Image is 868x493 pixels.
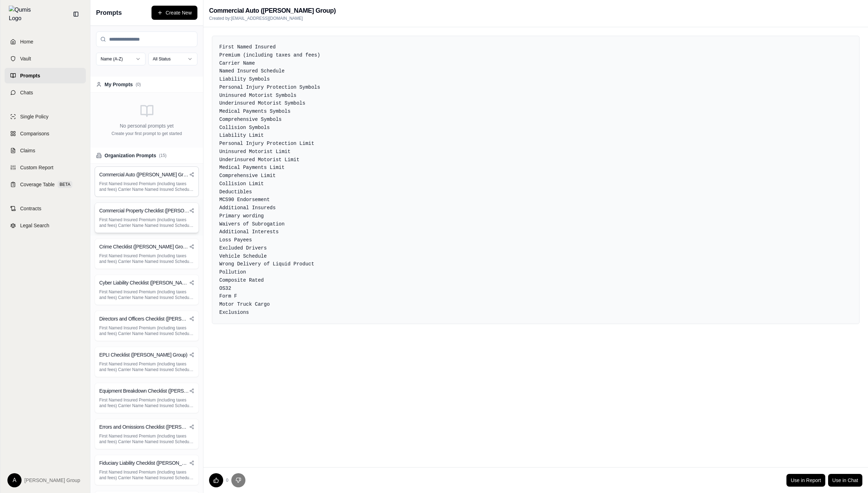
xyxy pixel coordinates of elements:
span: [PERSON_NAME] Group [24,477,80,484]
span: Claims [20,147,35,154]
span: Single Policy [20,113,48,120]
a: Prompts [5,68,86,83]
p: Created by: [EMAIL_ADDRESS][DOMAIN_NAME] [209,16,336,21]
span: Comparisons [20,130,49,137]
span: Vault [20,55,31,62]
a: Coverage TableBETA [5,177,86,192]
a: Use in Report [786,474,825,487]
span: Organization Prompts [105,152,156,159]
p: First Named Insured Premium (including taxes and fees) Carrier Name Named Insured Schedule Liabil... [99,181,194,192]
p: First Named Insured Premium (including taxes and fees) Carrier Name Named Insured Schedule Locati... [99,217,194,228]
p: First Named Insured Premium (including taxes and fees) Carrier Name Named Insured Schedule Locati... [99,325,194,336]
p: First Named Insured Premium (including taxes and fees) Carrier Name Named Insured Schedule Locati... [99,469,194,481]
span: Contracts [20,205,41,212]
a: Comparisons [5,126,86,141]
p: First Named Insured Premium (including taxes and fees) Carrier Name Named Insured Schedule Locati... [99,433,194,445]
a: Single Policy [5,109,86,124]
button: Collapse sidebar [70,8,82,20]
span: Legal Search [20,222,49,229]
h3: Crime Checklist ([PERSON_NAME] Group) [99,243,189,250]
h3: Fiduciary Liability Checklist ([PERSON_NAME] Group) [99,459,189,466]
p: First Named Insured Premium (including taxes and fees) Carrier Name Named Insured Schedule Locati... [99,289,194,300]
p: First Named Insured Premium (including taxes and fees) Carrier Name Named Insured Schedule Locati... [99,361,194,372]
img: Qumis Logo [9,6,35,23]
div: First Named Insured Premium (including taxes and fees) Carrier Name Named Insured Schedule Liabil... [212,36,860,324]
span: ( 15 ) [159,153,166,158]
span: ( 0 ) [136,82,141,87]
p: No personal prompts yet [120,122,174,129]
button: Upvote [209,473,223,487]
h3: Equipment Breakdown Checklist ([PERSON_NAME] Group) [99,387,189,394]
span: Custom Report [20,164,53,171]
h3: Cyber Liability Checklist ([PERSON_NAME] Group) [99,279,189,286]
h3: Commercial Property Checklist ([PERSON_NAME] Group) [99,207,189,214]
p: First Named Insured Premium (including taxes and fees) Carrier Name Named Insured Schedule Types ... [99,253,194,264]
a: Contracts [5,201,86,216]
a: Home [5,34,86,49]
p: Create your first prompt to get started [112,131,182,136]
h3: EPLI Checklist ([PERSON_NAME] Group) [99,351,188,358]
h3: Commercial Auto ([PERSON_NAME] Group) [99,171,189,178]
a: Vault [5,51,86,66]
span: Chats [20,89,33,96]
a: Chats [5,85,86,100]
span: 0 [226,477,228,483]
h3: Errors and Omissions Checklist ([PERSON_NAME] Group) [99,423,189,430]
span: Home [20,38,33,45]
span: My Prompts [105,81,133,88]
button: Create New [151,6,197,20]
span: Coverage Table [20,181,55,188]
div: A [7,473,22,487]
span: Prompts [20,72,40,79]
a: Use in Chat [828,474,862,487]
span: Prompts [96,8,122,18]
a: Custom Report [5,160,86,175]
a: Legal Search [5,218,86,233]
a: Claims [5,143,86,158]
p: First Named Insured Premium (including taxes and fees) Carrier Name Named Insured Schedule Locati... [99,397,194,409]
h3: Directors and Officers Checklist ([PERSON_NAME] Group) [99,315,189,322]
span: BETA [58,181,72,188]
h2: Commercial Auto ([PERSON_NAME] Group) [209,6,336,16]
